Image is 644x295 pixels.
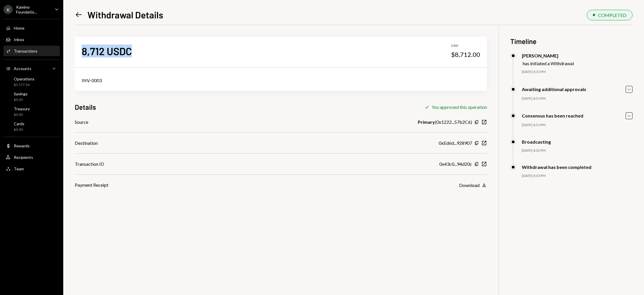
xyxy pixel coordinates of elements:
a: Rewards [3,140,60,151]
div: 8,712 USDC [82,45,132,57]
div: $0.00 [14,112,30,117]
div: [DATE] 4:31 PM [522,123,632,128]
div: 0xEd6d...928907 [439,140,472,146]
div: [PERSON_NAME] [522,53,574,58]
div: [DATE] 4:32 PM [522,148,632,153]
div: You approved this operation [432,104,487,110]
div: [DATE] 4:31 PM [522,70,632,74]
div: Rewards [14,143,30,148]
h3: Timeline [510,36,632,46]
div: Savings [14,91,28,96]
div: has initiated a Withdrawal [523,61,574,66]
a: Recipients [3,152,60,162]
div: Awaiting additional approvals [522,86,586,92]
div: Transaction ID [75,161,104,167]
div: Cards [14,121,24,126]
div: Recipients [14,155,33,160]
div: [DATE] 4:31 PM [522,96,632,101]
div: Withdrawal has been completed [522,164,591,170]
h3: Details [75,102,96,112]
a: Savings$0.00 [3,90,60,103]
a: Inbox [3,34,60,45]
div: Treasury [14,106,30,111]
div: Consensus has been reached [522,113,583,118]
div: Team [14,166,24,171]
a: Operations$3,177.26 [3,75,60,88]
div: $0.00 [14,97,28,102]
a: Cards$0.00 [3,119,60,133]
div: Source [75,119,88,126]
button: Download [459,182,487,188]
div: Transactions [14,49,37,53]
div: Inbox [14,37,24,42]
b: Primary [418,119,435,126]
div: 0x43c0...94d20c [439,161,472,167]
div: Payment Receipt [75,182,108,188]
div: $0.00 [14,127,24,132]
div: ( 0x1222...57b2C6 ) [418,119,472,126]
a: Transactions [3,46,60,56]
div: Download [459,182,480,188]
div: USD [451,43,480,48]
div: Destination [75,140,98,146]
h1: Withdrawal Details [87,9,163,20]
div: $3,177.26 [14,82,34,87]
div: COMPLETED [598,12,626,18]
a: Team [3,163,60,174]
div: Operations [14,76,34,81]
div: Accounts [14,66,31,71]
div: K [3,5,13,14]
div: Home [14,26,24,30]
div: Kamino Foundatio... [16,5,50,14]
div: Broadcasting [522,139,551,144]
a: Treasury$0.00 [3,105,60,118]
a: Home [3,23,60,33]
a: Accounts [3,63,60,74]
div: INV-0003 [82,77,480,84]
div: $8,712.00 [451,51,480,59]
div: [DATE] 4:32 PM [522,173,632,178]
